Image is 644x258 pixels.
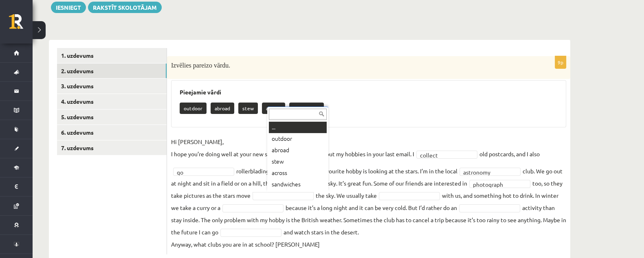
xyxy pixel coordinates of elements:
[269,122,327,133] div: ...
[269,133,327,144] div: outdoor
[269,144,327,156] div: abroad
[269,156,327,167] div: stew
[269,179,327,190] div: sandwiches
[269,167,327,179] div: across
